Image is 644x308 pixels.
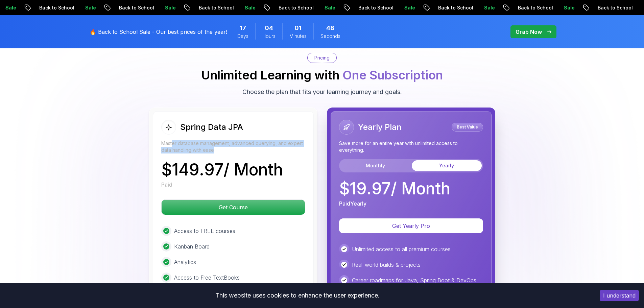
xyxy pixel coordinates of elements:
p: $ 149.97 / Month [161,162,283,178]
p: Career roadmaps for Java, Spring Boot & DevOps [352,276,476,284]
span: One Subscription [342,68,443,82]
p: Sale [479,4,500,11]
span: 1 Minutes [294,23,302,33]
span: 17 Days [240,23,246,33]
p: Back to School [592,4,638,11]
p: Grab Now [516,28,542,36]
p: Pricing [314,54,330,61]
p: Paid [161,181,172,189]
p: Back to School [193,4,239,11]
span: Seconds [320,33,340,40]
p: $ 19.97 / Month [339,181,450,197]
p: Back to School [114,4,160,11]
h2: Yearly Plan [358,122,402,133]
p: Analytics [174,258,196,266]
button: Get Yearly Pro [339,218,483,233]
p: Back to School [273,4,319,11]
p: Best Value [453,124,482,131]
p: Access to FREE courses [174,227,235,235]
h2: Unlimited Learning with [201,68,443,82]
span: Hours [262,33,276,40]
button: Accept cookies [600,290,639,301]
a: Get Course [161,204,305,211]
p: Save more for an entire year with unlimited access to everything. [339,140,483,153]
p: Back to School [353,4,399,11]
button: Get Course [161,199,305,215]
button: Yearly [412,160,482,171]
p: Sale [160,4,181,11]
p: Real-world builds & projects [352,261,421,269]
span: 4 Hours [265,23,273,33]
p: Sale [558,4,580,11]
p: Back to School [34,4,80,11]
span: Minutes [289,33,307,40]
span: 48 Seconds [326,23,334,33]
div: This website uses cookies to enhance the user experience. [5,288,590,303]
p: Paid Yearly [339,199,366,208]
a: Get Yearly Pro [339,222,483,229]
p: Access to Free TextBooks [174,274,240,282]
p: Back to School [512,4,558,11]
p: Unlimited access to all premium courses [352,245,451,253]
p: Master database management, advanced querying, and expert data handling with ease [161,140,305,153]
button: Monthly [340,160,410,171]
span: Days [237,33,248,40]
p: Choose the plan that fits your learning journey and goals. [242,87,402,97]
p: Sale [80,4,101,11]
p: Get Course [162,200,305,215]
p: Sale [239,4,261,11]
p: Sale [319,4,341,11]
p: Kanban Board [174,242,210,251]
p: Back to School [433,4,479,11]
p: 🔥 Back to School Sale - Our best prices of the year! [90,28,227,36]
h2: Spring Data JPA [180,122,243,133]
p: Sale [399,4,421,11]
